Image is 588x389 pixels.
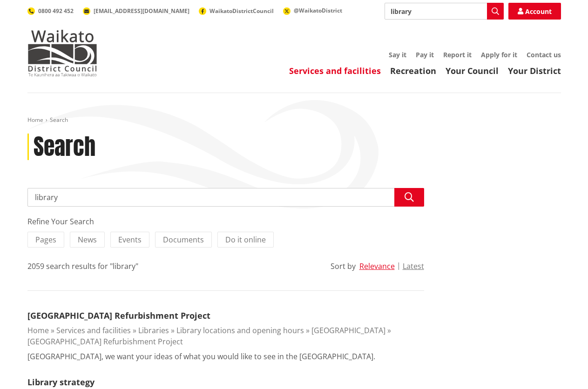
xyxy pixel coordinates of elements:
[210,7,274,15] span: WaikatoDistrictCouncil
[27,325,49,335] a: Home
[389,50,406,59] a: Say it
[199,7,274,15] a: WaikatoDistrictCouncil
[294,7,342,14] span: @WaikatoDistrict
[163,235,204,245] span: Documents
[225,235,266,245] span: Do it online
[38,7,74,15] span: 0800 492 452
[176,325,304,335] a: Library locations and opening hours
[416,50,434,59] a: Pay it
[27,7,74,15] a: 0800 492 452
[27,310,210,321] a: [GEOGRAPHIC_DATA] Refurbishment Project
[94,7,189,15] span: [EMAIL_ADDRESS][DOMAIN_NAME]
[27,336,183,347] a: [GEOGRAPHIC_DATA] Refurbishment Project
[527,50,561,59] a: Contact us
[138,325,169,335] a: Libraries
[385,3,504,20] input: Search input
[27,261,138,272] div: 2059 search results for "library"
[50,116,68,124] span: Search
[443,50,472,59] a: Report it
[34,134,95,161] h1: Search
[331,261,356,272] div: Sort by
[289,65,381,76] a: Services and facilities
[481,50,517,59] a: Apply for it
[27,216,424,227] div: Refine Your Search
[545,350,579,383] iframe: Messenger Launcher
[283,7,342,14] a: @WaikatoDistrict
[508,3,561,20] a: Account
[403,262,424,270] button: Latest
[27,376,95,388] a: Library strategy
[78,235,97,245] span: News
[27,188,424,207] input: Search input
[508,65,561,76] a: Your District
[56,325,131,335] a: Services and facilities
[83,7,189,15] a: [EMAIL_ADDRESS][DOMAIN_NAME]
[311,325,385,335] a: [GEOGRAPHIC_DATA]
[27,30,97,76] img: Waikato District Council - Te Kaunihera aa Takiwaa o Waikato
[118,235,142,245] span: Events
[27,116,561,124] nav: breadcrumb
[27,351,375,362] p: [GEOGRAPHIC_DATA], we want your ideas of what you would like to see in the [GEOGRAPHIC_DATA].
[446,65,499,76] a: Your Council
[27,116,43,124] a: Home
[35,235,56,245] span: Pages
[359,262,395,270] button: Relevance
[390,65,436,76] a: Recreation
